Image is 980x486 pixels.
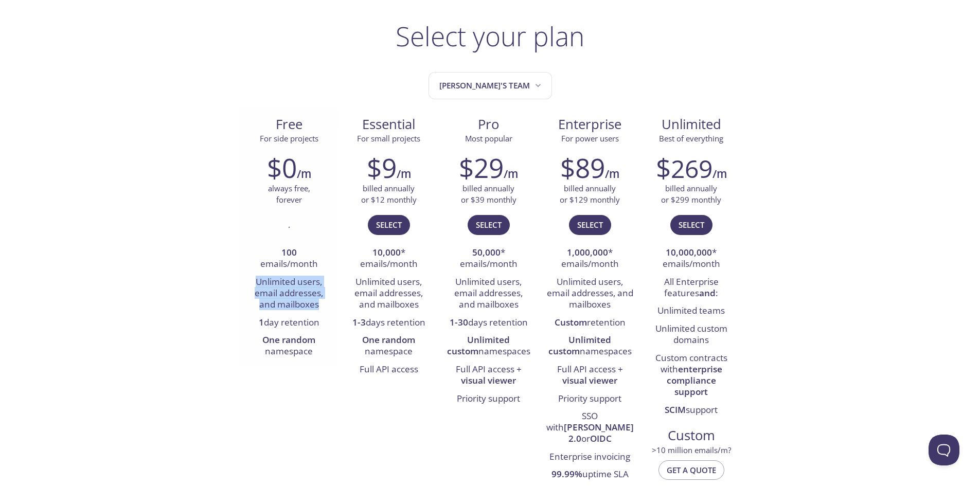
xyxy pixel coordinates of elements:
li: All Enterprise features : [649,274,734,303]
button: Romeo's team [429,72,552,99]
span: Get a quote [667,463,716,477]
span: For power users [561,133,619,143]
strong: OIDC [590,433,612,444]
strong: 1,000,000 [567,246,608,258]
strong: [PERSON_NAME] 2.0 [564,421,634,444]
span: Custom [650,427,733,444]
button: Select [468,215,510,235]
p: billed annually or $299 monthly [661,183,721,205]
h1: Select your plan [396,21,584,51]
strong: Custom [555,316,587,328]
li: namespace [247,332,331,361]
span: Select [577,218,603,231]
li: Full API access + [546,361,634,390]
strong: 1-30 [450,316,468,328]
span: For side projects [260,133,318,143]
button: Get a quote [658,460,724,480]
span: > 10 million emails/m? [652,445,731,455]
span: Select [476,218,502,231]
h2: $0 [267,152,297,183]
p: billed annually or $39 monthly [461,183,516,205]
li: Unlimited custom domains [649,320,734,350]
span: Select [376,218,402,231]
li: emails/month [247,244,331,274]
li: Unlimited users, email addresses, and mailboxes [447,274,531,314]
h6: /m [605,165,619,183]
span: Best of everything [659,133,723,143]
strong: Unlimited custom [548,334,612,357]
li: Priority support [546,390,634,408]
h6: /m [397,165,411,183]
li: days retention [447,314,531,332]
strong: 10,000 [372,246,401,258]
span: Select [679,218,704,231]
strong: SCIM [665,404,686,416]
strong: 99.99% [551,468,582,480]
h2: $89 [560,152,605,183]
li: Custom contracts with [649,350,734,402]
li: support [649,402,734,419]
li: namespace [347,332,431,361]
li: * emails/month [649,244,734,274]
li: Full API access [347,361,431,379]
span: Free [247,116,331,133]
span: For small projects [357,133,420,143]
strong: enterprise compliance support [667,363,722,398]
strong: visual viewer [562,374,617,386]
strong: One random [362,334,415,346]
iframe: Help Scout Beacon - Open [929,435,959,465]
span: Enterprise [547,116,633,133]
strong: Unlimited custom [447,334,510,357]
p: billed annually or $12 monthly [361,183,417,205]
button: Select [670,215,712,235]
li: Enterprise invoicing [546,448,634,466]
strong: visual viewer [461,374,516,386]
h2: $29 [459,152,504,183]
strong: 1-3 [352,316,366,328]
h6: /m [297,165,311,183]
li: Unlimited users, email addresses, and mailboxes [347,274,431,314]
span: Unlimited [662,115,721,133]
li: days retention [347,314,431,332]
span: Pro [447,116,530,133]
p: always free, forever [268,183,310,205]
li: Priority support [447,390,531,408]
li: namespaces [447,332,531,361]
li: * emails/month [447,244,531,274]
li: * emails/month [347,244,431,274]
li: retention [546,314,634,332]
span: Most popular [465,133,512,143]
h2: $ [656,152,712,183]
li: Unlimited users, email addresses, and mailboxes [247,274,331,314]
strong: 1 [259,316,264,328]
strong: 100 [281,246,297,258]
li: day retention [247,314,331,332]
h6: /m [712,165,727,183]
button: Select [569,215,611,235]
h6: /m [504,165,518,183]
span: 269 [671,152,712,185]
span: [PERSON_NAME]'s team [439,79,543,93]
h2: $9 [367,152,397,183]
li: namespaces [546,332,634,361]
strong: One random [262,334,315,346]
li: SSO with or [546,408,634,448]
button: Select [368,215,410,235]
p: billed annually or $129 monthly [560,183,620,205]
li: Full API access + [447,361,531,390]
li: Unlimited users, email addresses, and mailboxes [546,274,634,314]
span: Essential [347,116,431,133]
strong: and [699,287,716,299]
li: uptime SLA [546,466,634,483]
li: * emails/month [546,244,634,274]
strong: 50,000 [472,246,501,258]
strong: 10,000,000 [666,246,712,258]
li: Unlimited teams [649,302,734,320]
